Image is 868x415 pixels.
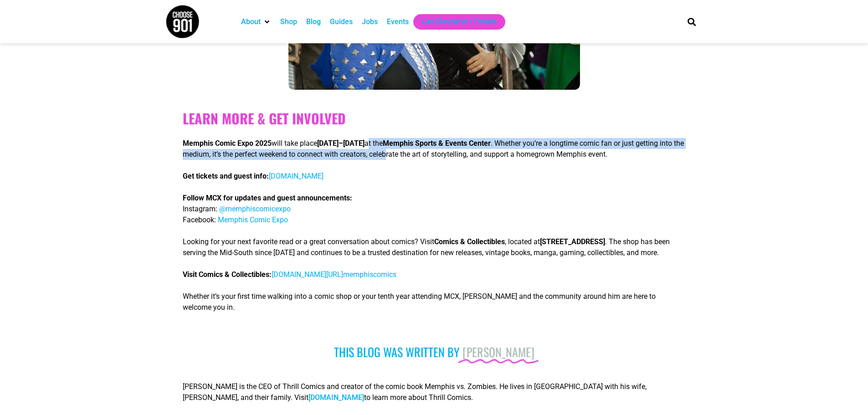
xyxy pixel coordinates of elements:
span: @memphiscomicexpo [219,205,291,213]
span: [PERSON_NAME] [462,345,534,359]
a: About [241,16,261,27]
a: Get Choose901 Emails [422,16,496,27]
b: Learn More & Get Involved [183,108,346,128]
span: Instagram: [183,205,217,213]
span: , located at [505,237,540,246]
a: Blog [306,16,321,27]
a: [DOMAIN_NAME] [308,393,364,402]
b: Follow MCX for updates and guest announcements: [183,194,352,202]
span: Facebook: [183,215,216,224]
nav: Main nav [236,14,672,30]
a: Guides [330,16,353,27]
span: at the [365,139,383,148]
a: Jobs [362,16,378,27]
b: Visit Comics & Collectibles: [183,270,396,279]
a: @memphiscomicexpo [217,205,291,213]
b: Memphis Comic Expo 2025 [183,139,272,148]
span: This blog was written by [334,343,460,361]
b: [STREET_ADDRESS] [540,237,605,246]
b: Memphis Sports & Events Center [383,139,491,148]
p: [PERSON_NAME] is the CEO of Thrill Comics and creator of the comic book Memphis vs. Zombies. He l... [183,381,685,403]
span: . The shop has been serving the Mid-South since [DATE] and continues to be a trusted destination ... [183,237,670,257]
a: [DOMAIN_NAME][URL]memphiscomics [272,270,396,279]
span: [DOMAIN_NAME][URL] [272,270,343,279]
span: Whether it’s your first time walking into a comic shop or your tenth year attending MCX, [PERSON_... [183,292,656,312]
b: Comics & Collectibles [434,237,505,246]
b: [DATE]–[DATE] [317,139,365,148]
a: Shop [280,16,297,27]
span: memphiscomics [343,270,396,279]
b: Get tickets and guest info: [183,172,269,180]
div: Search [684,14,699,29]
a: Events [387,16,409,27]
a: Memphis Comic Expo [216,215,288,224]
div: About [236,14,276,30]
span: . Whether you’re a longtime comic fan or just getting into the medium, it’s the perfect weekend t... [183,139,684,159]
span: Looking for your next favorite read or a great conversation about comics? Visit [183,237,434,246]
a: [DOMAIN_NAME] [269,172,324,180]
span: will take place [272,139,317,148]
span: Memphis Comic Expo [218,215,288,224]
